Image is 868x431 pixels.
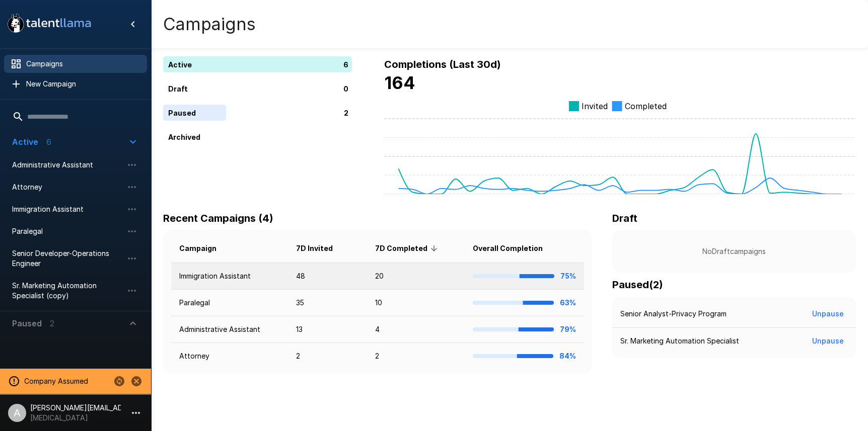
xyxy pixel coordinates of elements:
td: 48 [288,263,367,290]
td: Attorney [171,343,288,370]
td: 13 [288,316,367,343]
p: 2 [344,108,348,118]
b: 63% [560,298,576,307]
b: Paused ( 2 ) [612,279,663,291]
td: 4 [367,316,465,343]
p: 0 [343,83,348,94]
td: Paralegal [171,290,288,316]
b: 84% [559,352,576,360]
button: Unpause [808,332,848,351]
td: 2 [367,343,465,370]
span: 7D Completed [375,242,441,254]
p: Sr. Marketing Automation Specialist [620,336,739,346]
b: Completions (Last 30d) [384,58,501,70]
span: Overall Completion [473,242,556,254]
td: Immigration Assistant [171,263,288,290]
b: 75% [560,272,576,280]
button: Unpause [808,305,848,323]
b: Draft [612,212,637,224]
p: Senior Analyst-Privacy Program [620,309,727,319]
td: 2 [288,343,367,370]
td: 20 [367,263,465,290]
span: Campaign [179,242,230,254]
b: Recent Campaigns (4) [163,212,273,224]
p: 6 [343,59,348,70]
td: Administrative Assistant [171,316,288,343]
td: 35 [288,290,367,316]
span: 7D Invited [296,242,346,254]
b: 164 [384,72,415,93]
td: 10 [367,290,465,316]
b: 79% [560,325,576,333]
h4: Campaigns [163,14,256,35]
p: No Draft campaigns [628,246,840,256]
